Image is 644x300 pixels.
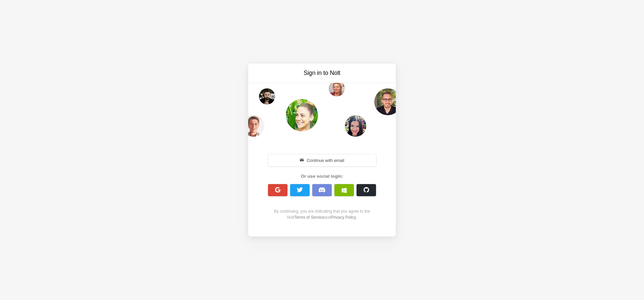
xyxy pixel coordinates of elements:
[264,208,380,220] div: By continuing, you are indicating that you agree to the Nolt and .
[264,173,380,180] div: Or use social login:
[268,154,376,166] button: Continue with email
[266,69,378,77] h3: Sign in to Nolt
[294,215,324,220] a: Terms of Service
[331,215,356,220] a: Privacy Policy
